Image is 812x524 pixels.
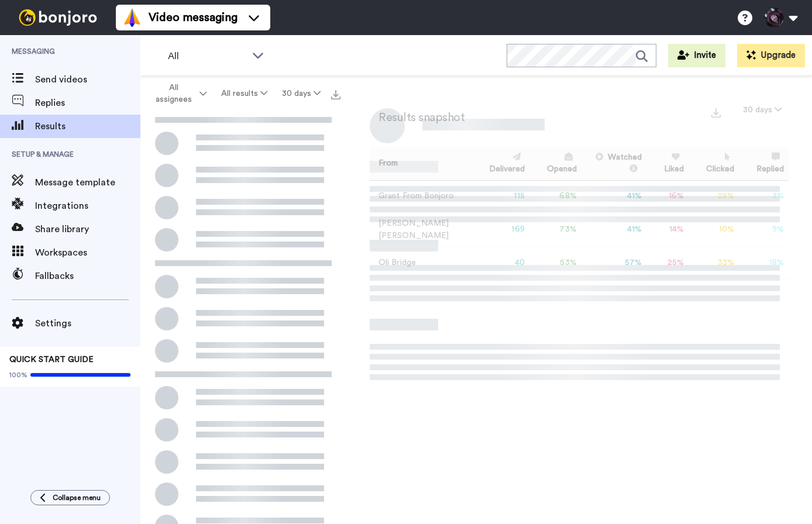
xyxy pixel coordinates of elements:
button: Export a summary of each team member’s results that match this filter now. [708,104,724,120]
img: export.svg [711,108,721,118]
td: 115 [472,180,529,212]
th: Clicked [689,147,739,180]
button: 30 days [736,99,789,120]
button: Invite [668,44,725,67]
h2: Results snapshot [370,111,465,124]
td: 25 % [689,180,739,212]
span: Share library [35,222,140,236]
td: 16 % [646,180,689,212]
button: Collapse menu [30,490,110,505]
span: 100% [9,370,27,380]
td: 57 % [582,247,646,279]
td: 10 % [689,212,739,247]
td: Grant From Bonjoro [370,180,472,212]
span: Replies [35,96,140,110]
span: All [168,49,246,63]
td: 9 % [739,212,789,247]
td: 18 % [739,247,789,279]
button: Upgrade [737,44,805,67]
td: 169 [472,212,529,247]
td: 25 % [646,247,689,279]
span: Workspaces [35,246,140,260]
span: Message template [35,175,140,189]
th: Delivered [472,147,529,180]
td: 41 % [582,212,646,247]
img: export.svg [331,90,340,99]
td: 53 % [529,247,582,279]
td: 3 % [739,180,789,212]
td: 14 % [646,212,689,247]
button: 30 days [274,83,328,104]
span: Fallbacks [35,269,140,283]
td: 41 % [582,180,646,212]
span: All assignees [150,82,197,105]
th: From [370,147,472,180]
th: Opened [529,147,582,180]
span: Video messaging [149,9,238,26]
img: bj-logo-header-white.svg [14,9,102,26]
button: All assignees [143,77,214,110]
td: 73 % [529,212,582,247]
td: 40 [472,247,529,279]
td: 68 % [529,180,582,212]
span: Send videos [35,73,140,87]
th: Replied [739,147,789,180]
span: Collapse menu [53,493,101,502]
span: QUICK START GUIDE [9,356,94,364]
img: vm-color.svg [123,8,142,27]
span: Settings [35,316,140,330]
span: Integrations [35,199,140,213]
button: All results [214,83,275,104]
th: Watched [582,147,646,180]
span: Results [35,119,140,133]
td: 33 % [689,247,739,279]
button: Export all results that match these filters now. [328,85,344,102]
td: [PERSON_NAME] [PERSON_NAME] [370,212,472,247]
td: Oli Bridge [370,247,472,279]
th: Liked [646,147,689,180]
